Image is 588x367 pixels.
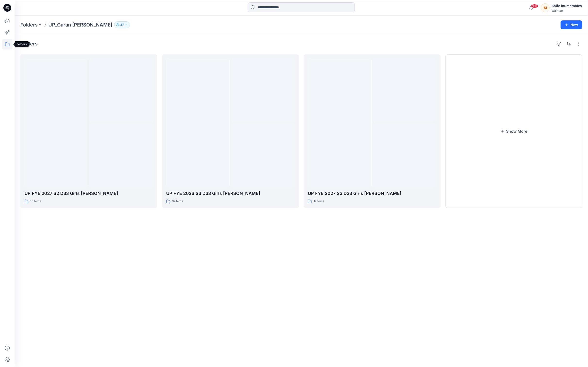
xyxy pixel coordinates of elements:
div: Walmart [552,9,582,12]
a: UP FYE 2027 S2 D33 Girls [PERSON_NAME]10items [20,54,157,208]
p: 32 items [172,199,183,204]
button: Show More [445,54,582,208]
a: UP FYE 2027 S3 D33 Girls [PERSON_NAME]17items [304,54,441,208]
button: 37 [114,21,130,28]
a: Folders [20,21,38,28]
p: UP FYE 2026 S3 D33 Girls [PERSON_NAME] [166,190,295,197]
a: UP FYE 2026 S3 D33 Girls [PERSON_NAME]32items [162,54,299,208]
p: UP FYE 2027 S3 D33 Girls [PERSON_NAME] [308,190,436,197]
p: UP_Garan [PERSON_NAME] [48,21,112,28]
p: UP FYE 2027 S2 D33 Girls [PERSON_NAME] [25,190,153,197]
span: 99+ [531,4,538,8]
p: 37 [120,22,124,27]
button: New [561,20,582,29]
div: SI [541,3,550,12]
p: 10 items [30,199,41,204]
p: 17 items [314,199,324,204]
div: Sofie Inumerables [552,3,582,9]
h4: Folders [20,41,38,47]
